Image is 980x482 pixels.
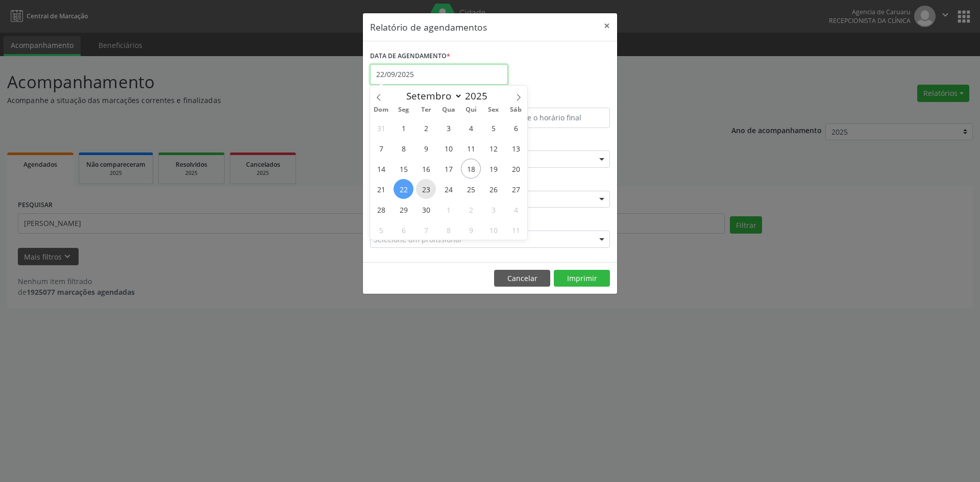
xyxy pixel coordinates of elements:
span: Outubro 4, 2025 [506,199,526,219]
span: Setembro 27, 2025 [506,179,526,199]
span: Seg [393,107,415,113]
span: Setembro 22, 2025 [394,179,413,199]
input: Selecione o horário final [493,108,610,128]
span: Setembro 24, 2025 [438,179,458,199]
span: Setembro 30, 2025 [416,199,436,219]
span: Setembro 2, 2025 [416,118,436,138]
span: Setembro 12, 2025 [483,138,503,158]
span: Qui [460,107,482,113]
input: Year [462,89,496,103]
span: Setembro 28, 2025 [371,199,391,219]
button: Imprimir [554,270,610,287]
input: Selecione uma data ou intervalo [370,64,508,85]
span: Setembro 23, 2025 [416,179,436,199]
span: Outubro 5, 2025 [371,220,391,240]
button: Cancelar [494,270,550,287]
label: DATA DE AGENDAMENTO [370,48,450,64]
span: Dom [370,107,393,113]
span: Sex [482,107,505,113]
span: Outubro 2, 2025 [461,199,481,219]
span: Outubro 11, 2025 [506,220,526,240]
span: Outubro 3, 2025 [483,199,503,219]
span: Setembro 9, 2025 [416,138,436,158]
span: Setembro 1, 2025 [394,118,413,138]
span: Setembro 16, 2025 [416,159,436,179]
span: Outubro 7, 2025 [416,220,436,240]
span: Selecione um profissional [374,234,461,245]
span: Setembro 25, 2025 [461,179,481,199]
button: Close [597,13,617,38]
span: Setembro 21, 2025 [371,179,391,199]
span: Setembro 5, 2025 [483,118,503,138]
span: Ter [415,107,437,113]
span: Outubro 9, 2025 [461,220,481,240]
span: Setembro 15, 2025 [394,159,413,179]
span: Setembro 10, 2025 [438,138,458,158]
span: Setembro 17, 2025 [438,159,458,179]
span: Setembro 4, 2025 [461,118,481,138]
span: Outubro 10, 2025 [483,220,503,240]
span: Setembro 20, 2025 [506,159,526,179]
span: Agosto 31, 2025 [371,118,391,138]
span: Setembro 8, 2025 [394,138,413,158]
select: Month [401,89,462,103]
span: Setembro 11, 2025 [461,138,481,158]
label: ATÉ [493,92,610,108]
span: Setembro 14, 2025 [371,159,391,179]
span: Setembro 6, 2025 [506,118,526,138]
span: Outubro 6, 2025 [394,220,413,240]
h5: Relatório de agendamentos [370,20,487,34]
span: Setembro 3, 2025 [438,118,458,138]
span: Setembro 26, 2025 [483,179,503,199]
span: Sáb [505,107,527,113]
span: Setembro 13, 2025 [506,138,526,158]
span: Setembro 19, 2025 [483,159,503,179]
span: Outubro 1, 2025 [438,199,458,219]
span: Outubro 8, 2025 [438,220,458,240]
span: Setembro 18, 2025 [461,159,481,179]
span: Setembro 29, 2025 [394,199,413,219]
span: Qua [437,107,460,113]
span: Setembro 7, 2025 [371,138,391,158]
